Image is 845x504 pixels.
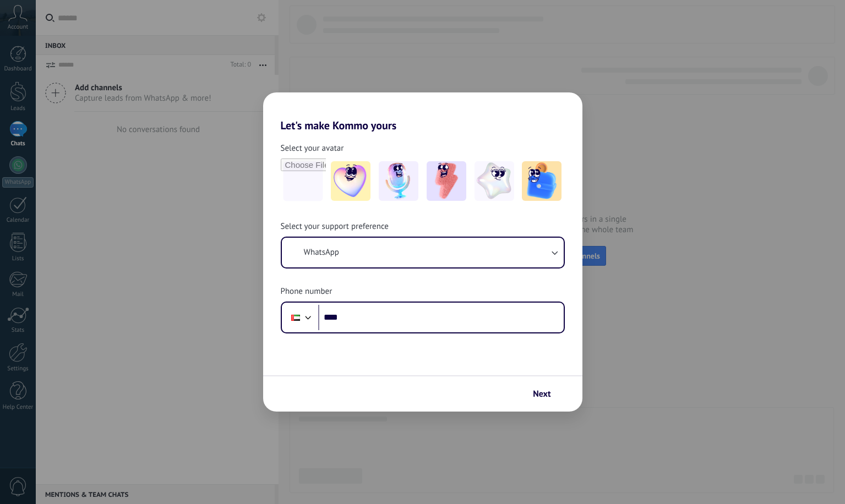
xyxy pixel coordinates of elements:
img: -5.jpeg [522,161,561,201]
span: Next [533,390,550,398]
span: Select your support preference [281,221,389,232]
img: -2.jpeg [379,161,418,201]
span: Select your avatar [281,143,344,154]
span: WhatsApp [304,247,339,258]
h2: Let's make Kommo yours [263,92,582,132]
span: Phone number [281,286,332,297]
div: United Arab Emirates: + 971 [285,306,306,329]
img: -4.jpeg [475,161,514,201]
button: WhatsApp [282,238,564,267]
button: Next [528,385,565,403]
img: -3.jpeg [427,161,466,201]
img: -1.jpeg [331,161,370,201]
